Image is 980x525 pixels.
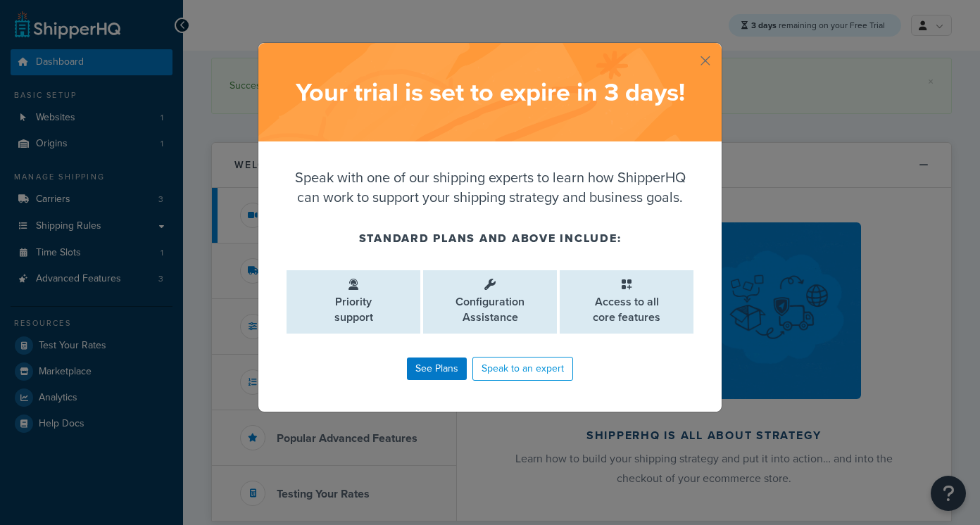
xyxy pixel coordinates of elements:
p: Speak with one of our shipping experts to learn how ShipperHQ can work to support your shipping s... [287,167,693,207]
h4: Standard plans and above include: [287,230,693,247]
a: See Plans [407,358,467,380]
h2: Your trial is set to expire in 3 days ! [272,78,708,106]
li: Priority support [287,270,420,334]
li: Access to all core features [560,270,693,334]
li: Configuration Assistance [423,270,557,334]
a: Speak to an expert [472,357,573,381]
